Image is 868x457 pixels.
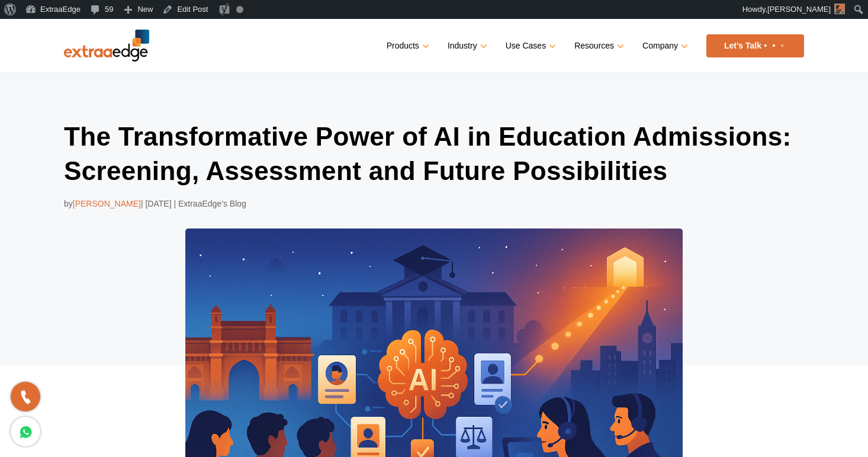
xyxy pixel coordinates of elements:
a: Products [387,37,427,54]
a: Let’s Talk [706,34,804,57]
span: [PERSON_NAME] [767,5,831,14]
div: by | [DATE] | ExtraaEdge’s Blog [64,197,804,211]
span: [PERSON_NAME] [73,199,141,208]
a: Industry [448,37,485,54]
a: Use Cases [506,37,554,54]
a: Resources [574,37,622,54]
a: Company [642,37,686,54]
h1: The Transformative Power of AI in Education Admissions: Screening, Assessment and Future Possibil... [64,120,804,188]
